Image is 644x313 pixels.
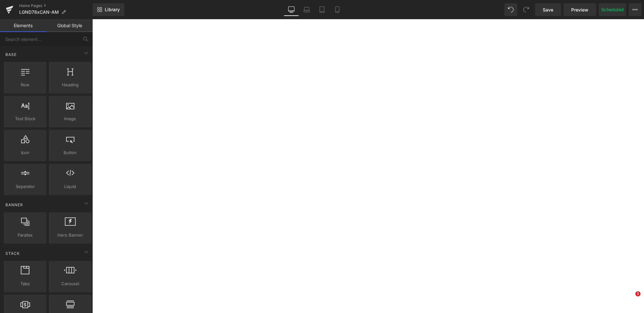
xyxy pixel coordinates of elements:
span: Heading [51,82,89,88]
span: 1 [635,291,640,296]
span: Tabs [6,280,44,287]
span: Row [6,82,44,88]
span: Image [51,115,89,122]
span: Library [105,7,120,12]
a: Desktop [284,3,299,16]
iframe: Intercom live chat [622,291,638,307]
span: Hero Banner [51,232,89,239]
span: LGND78xCAN-AM [19,10,59,15]
span: Separator [6,183,44,190]
button: Undo [504,3,517,16]
button: More [629,3,641,16]
span: Carousel [51,280,89,287]
button: Redo [520,3,533,16]
a: Mobile [330,3,345,16]
button: Scheduled [599,3,626,16]
span: Save [543,6,553,13]
a: New Library [93,3,124,16]
span: Parallax [6,232,44,239]
a: Home Pages [19,3,93,8]
span: Button [51,149,89,156]
a: Tablet [314,3,330,16]
span: Banner [5,202,24,208]
span: Preview [571,6,588,13]
a: Preview [563,3,596,16]
span: Text Block [6,115,44,122]
span: Liquid [51,183,89,190]
span: Stack [5,250,20,256]
span: Icon [6,149,44,156]
a: Laptop [299,3,314,16]
a: Global Style [46,19,93,32]
span: Base [5,51,17,58]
